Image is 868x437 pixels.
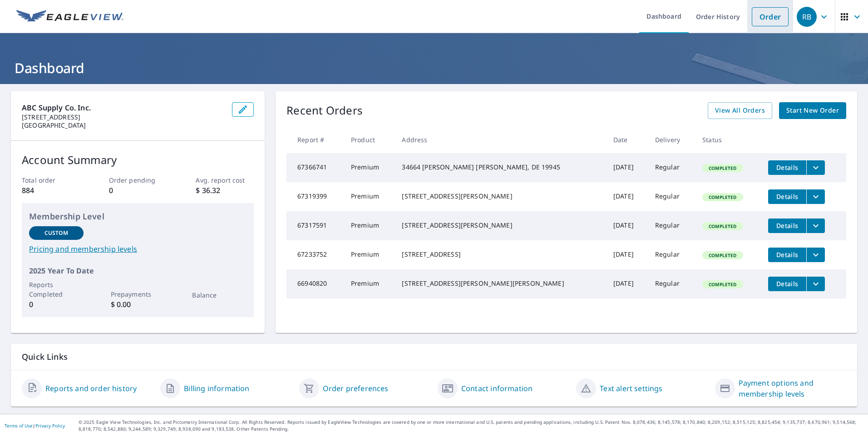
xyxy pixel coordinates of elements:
[606,126,648,153] th: Date
[779,102,846,119] a: Start New Order
[344,211,395,240] td: Premium
[22,175,80,185] p: Total order
[774,279,801,288] span: Details
[606,153,648,182] td: [DATE]
[5,423,65,428] p: |
[703,165,742,171] span: Completed
[344,153,395,182] td: Premium
[703,252,742,258] span: Completed
[402,250,598,259] div: [STREET_ADDRESS]
[703,281,742,288] span: Completed
[344,269,395,298] td: Premium
[739,377,846,399] a: Payment options and membership levels
[35,422,65,429] a: Privacy Policy
[29,210,247,223] p: Membership Level
[22,185,80,196] p: 884
[703,223,742,229] span: Completed
[79,419,863,432] p: © 2025 Eagle View Technologies, Inc. and Pictometry International Corp. All Rights Reserved. Repo...
[286,269,344,298] td: 66940820
[196,185,254,196] p: $ 36.32
[184,383,249,394] a: Billing information
[323,383,389,394] a: Order preferences
[606,269,648,298] td: [DATE]
[695,126,761,153] th: Status
[286,211,344,240] td: 67317591
[806,160,825,175] button: filesDropdownBtn-67366741
[22,113,225,121] p: [STREET_ADDRESS]
[752,7,789,26] a: Order
[774,250,801,259] span: Details
[768,218,806,233] button: detailsBtn-67317591
[286,153,344,182] td: 67366741
[768,189,806,204] button: detailsBtn-67319399
[648,211,695,240] td: Regular
[715,105,765,116] span: View All Orders
[111,299,165,310] p: $ 0.00
[806,248,825,262] button: filesDropdownBtn-67233752
[606,182,648,211] td: [DATE]
[196,175,254,185] p: Avg. report cost
[29,299,84,310] p: 0
[29,265,247,276] p: 2025 Year To Date
[344,126,395,153] th: Product
[44,229,68,237] p: Custom
[344,182,395,211] td: Premium
[774,163,801,172] span: Details
[768,248,806,262] button: detailsBtn-67233752
[648,126,695,153] th: Delivery
[806,218,825,233] button: filesDropdownBtn-67317591
[648,153,695,182] td: Regular
[402,221,598,230] div: [STREET_ADDRESS][PERSON_NAME]
[45,383,137,394] a: Reports and order history
[797,7,817,27] div: RB
[109,185,167,196] p: 0
[606,240,648,269] td: [DATE]
[461,383,533,394] a: Contact information
[16,10,123,24] img: EV Logo
[344,240,395,269] td: Premium
[402,279,598,288] div: [STREET_ADDRESS][PERSON_NAME][PERSON_NAME]
[774,192,801,201] span: Details
[22,152,254,168] p: Account Summary
[5,422,33,429] a: Terms of Use
[22,121,225,129] p: [GEOGRAPHIC_DATA]
[11,59,857,77] h1: Dashboard
[22,102,225,113] p: ABC Supply Co. inc.
[806,189,825,204] button: filesDropdownBtn-67319399
[111,289,165,299] p: Prepayments
[286,126,344,153] th: Report #
[402,192,598,201] div: [STREET_ADDRESS][PERSON_NAME]
[768,160,806,175] button: detailsBtn-67366741
[768,277,806,291] button: detailsBtn-66940820
[648,269,695,298] td: Regular
[606,211,648,240] td: [DATE]
[648,182,695,211] td: Regular
[29,243,247,254] a: Pricing and membership levels
[648,240,695,269] td: Regular
[708,102,772,119] a: View All Orders
[286,182,344,211] td: 67319399
[703,194,742,200] span: Completed
[286,240,344,269] td: 67233752
[22,351,846,363] p: Quick Links
[109,175,167,185] p: Order pending
[600,383,662,394] a: Text alert settings
[402,163,598,172] div: 34664 [PERSON_NAME] [PERSON_NAME], DE 19945
[395,126,606,153] th: Address
[774,221,801,230] span: Details
[786,105,839,116] span: Start New Order
[286,102,363,119] p: Recent Orders
[806,277,825,291] button: filesDropdownBtn-66940820
[29,280,84,299] p: Reports Completed
[192,290,247,300] p: Balance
